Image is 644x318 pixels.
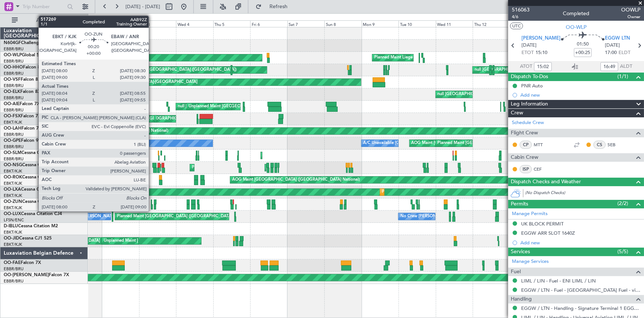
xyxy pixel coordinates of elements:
[621,6,640,14] span: OOWLP
[4,278,24,284] a: EBBR/BRU
[607,141,624,148] a: SEB
[192,162,274,173] div: Planned Maint Nice ([GEOGRAPHIC_DATA])
[4,236,19,241] span: OO-JID
[4,261,41,265] a: OO-FAEFalcon 7X
[400,211,489,222] div: No Crew [PERSON_NAME] ([PERSON_NAME])
[521,49,534,57] span: ETOT
[4,90,41,94] a: OO-ELKFalcon 8X
[382,187,468,198] div: Planned Maint Kortrijk-[GEOGRAPHIC_DATA]
[117,211,233,222] div: Planned Maint [GEOGRAPHIC_DATA] ([GEOGRAPHIC_DATA])
[617,200,628,207] span: (2/2)
[232,174,360,185] div: AOG Maint [GEOGRAPHIC_DATA] ([GEOGRAPHIC_DATA] National)
[438,89,534,100] div: null [GEOGRAPHIC_DATA] ([GEOGRAPHIC_DATA])
[4,205,22,211] a: EBKT/KJK
[521,305,640,311] a: EGGW / LTN - Handling - Signature Terminal 1 EGGW / LTN
[4,53,47,57] a: OO-WLPGlobal 5500
[4,138,21,143] span: OO-GPE
[511,109,523,117] span: Crew
[521,42,537,49] span: [DATE]
[436,20,473,27] div: Wed 11
[4,77,21,82] span: OO-VSF
[4,156,24,162] a: EBBR/BRU
[141,64,237,76] div: null [GEOGRAPHIC_DATA] ([GEOGRAPHIC_DATA])
[521,221,564,227] div: UK BLOCK PERMIT
[4,102,40,106] a: OO-AIEFalcon 7X
[4,53,22,57] span: OO-WLP
[176,20,213,27] div: Wed 4
[4,261,21,265] span: OO-FAE
[125,3,160,10] span: [DATE] - [DATE]
[521,278,596,284] a: LIML / LIN - Fuel - ENI LIML / LIN
[520,141,532,149] div: CP
[4,90,20,94] span: OO-ELK
[4,41,53,45] a: N604GFChallenger 604
[4,126,42,131] a: OO-LAHFalcon 7X
[4,138,65,143] a: OO-GPEFalcon 900EX EASy II
[364,138,501,149] div: A/C Unavailable [GEOGRAPHIC_DATA] ([GEOGRAPHIC_DATA] National)
[8,14,80,26] button: All Aircraft
[213,20,251,27] div: Thu 5
[4,71,24,76] a: EBBR/BRU
[4,120,22,125] a: EBKT/KJK
[520,240,640,246] div: Add new
[473,20,510,27] div: Thu 12
[534,166,550,173] a: CEF
[30,125,168,137] div: Unplanned Maint [GEOGRAPHIC_DATA] ([GEOGRAPHIC_DATA] National)
[512,6,530,14] span: 516063
[521,287,640,293] a: EGGW / LTN - Fuel - [GEOGRAPHIC_DATA] Fuel - via [GEOGRAPHIC_DATA] - EGGW/LTN
[605,42,620,49] span: [DATE]
[520,165,532,173] div: ISP
[287,20,325,27] div: Sat 7
[252,1,296,13] button: Refresh
[4,200,63,204] a: OO-ZUNCessna Citation CJ4
[4,41,21,45] span: N604GF
[511,268,521,276] span: Fuel
[4,65,23,70] span: OO-HHO
[4,58,24,64] a: EBBR/BRU
[4,193,22,198] a: EBKT/KJK
[19,18,78,23] span: All Aircraft
[4,114,21,118] span: OO-FSX
[566,23,586,31] span: OO-WLP
[521,230,575,236] div: EGGW ARR SLOT 1640Z
[4,273,49,277] span: OO-[PERSON_NAME]
[178,101,274,112] div: null [GEOGRAPHIC_DATA] ([GEOGRAPHIC_DATA])
[4,102,20,106] span: OO-AIE
[4,163,63,167] a: OO-NSGCessna Citation CJ4
[139,20,176,27] div: Tue 3
[104,77,197,88] div: null [GEOGRAPHIC_DATA]-[GEOGRAPHIC_DATA]
[4,230,22,235] a: EBKT/KJK
[399,20,436,27] div: Tue 10
[4,163,22,167] span: OO-NSG
[511,153,538,162] span: Cabin Crew
[4,168,22,174] a: EBKT/KJK
[189,101,327,112] div: Unplanned Maint [GEOGRAPHIC_DATA] ([GEOGRAPHIC_DATA] National)
[619,49,630,57] span: ELDT
[511,295,532,304] span: Handling
[438,138,571,149] div: Planned Maint [GEOGRAPHIC_DATA] ([GEOGRAPHIC_DATA] National)
[4,151,21,155] span: OO-SLM
[605,49,617,57] span: 17:00
[511,178,581,186] span: Dispatch Checks and Weather
[621,14,640,20] span: Owner
[511,73,548,81] span: Dispatch To-Dos
[4,144,24,150] a: EBBR/BRU
[605,35,630,42] span: EGGW LTN
[4,151,62,155] a: OO-SLMCessna Citation XLS
[156,113,290,124] div: Planned Maint [GEOGRAPHIC_DATA] ([GEOGRAPHIC_DATA] National)
[4,217,24,223] a: LFSN/ENC
[89,15,102,21] div: [DATE]
[534,141,550,148] a: MTT
[525,190,644,198] div: (No Dispatch Checks)
[102,20,139,27] div: Mon 2
[324,20,362,27] div: Sun 8
[4,242,22,247] a: EBKT/KJK
[4,175,63,180] a: OO-ROKCessna Citation CJ4
[374,52,413,63] div: Planned Maint Liege
[512,210,548,218] a: Manage Permits
[93,52,141,63] div: AOG Maint Milan (Linate)
[511,248,530,256] span: Services
[4,200,22,204] span: OO-ZUN
[520,63,532,70] span: ATOT
[511,100,548,108] span: Leg Information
